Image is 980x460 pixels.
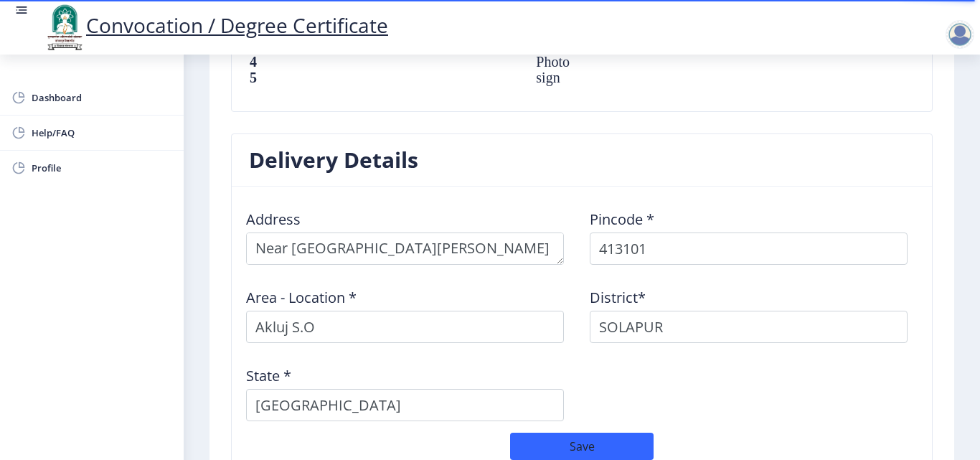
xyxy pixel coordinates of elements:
[590,311,908,343] input: District
[32,89,172,106] span: Dashboard
[249,70,522,85] th: 5
[32,124,172,141] span: Help/FAQ
[246,311,564,343] input: Area - Location
[246,291,357,305] label: Area - Location *
[522,70,781,85] td: sign
[249,146,418,174] h3: Delivery Details
[522,54,781,70] td: Photo
[590,291,646,305] label: District*
[32,159,172,177] span: Profile
[246,212,301,227] label: Address
[246,369,291,383] label: State *
[246,389,564,421] input: State
[43,3,86,52] img: logo
[590,212,654,227] label: Pincode *
[510,433,654,460] button: Save
[249,54,522,70] th: 4
[43,11,388,39] a: Convocation / Degree Certificate
[590,233,908,265] input: Pincode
